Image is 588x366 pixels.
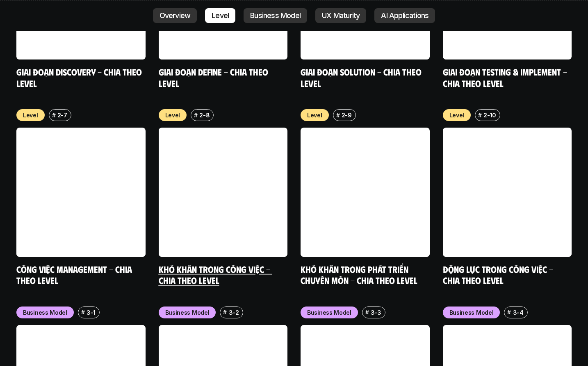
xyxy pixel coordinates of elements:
[365,309,369,315] h6: #
[87,308,96,317] p: 3-1
[443,263,555,286] a: Động lực trong công việc - Chia theo Level
[153,8,197,23] a: Overview
[449,111,465,119] p: Level
[449,308,494,317] p: Business Model
[81,309,85,315] h6: #
[23,308,67,317] p: Business Model
[16,263,134,286] a: Công việc Management - Chia theo level
[301,263,417,286] a: Khó khăn trong phát triển chuyên môn - Chia theo level
[483,111,496,119] p: 2-10
[194,112,198,118] h6: #
[513,308,524,317] p: 3-4
[507,309,511,315] h6: #
[443,66,569,89] a: Giai đoạn Testing & Implement - Chia theo Level
[165,111,180,119] p: Level
[165,308,210,317] p: Business Model
[159,66,270,89] a: Giai đoạn Define - Chia theo Level
[52,112,56,118] h6: #
[16,66,144,89] a: Giai đoạn Discovery - Chia theo Level
[199,111,210,119] p: 2-8
[223,309,227,315] h6: #
[371,308,381,317] p: 3-3
[307,308,351,317] p: Business Model
[159,263,272,286] a: Khó khăn trong công việc - Chia theo Level
[229,308,239,317] p: 3-2
[336,112,340,118] h6: #
[301,66,424,89] a: Giai đoạn Solution - Chia theo Level
[478,112,482,118] h6: #
[57,111,67,119] p: 2-7
[23,111,38,119] p: Level
[307,111,322,119] p: Level
[342,111,352,119] p: 2-9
